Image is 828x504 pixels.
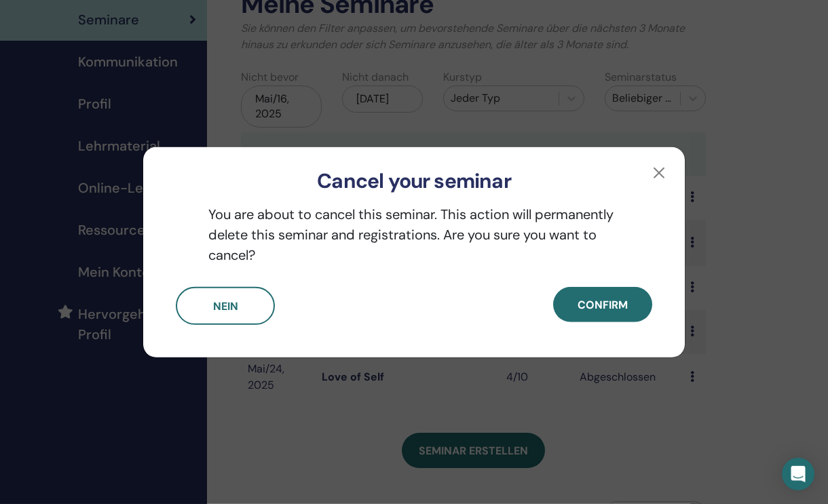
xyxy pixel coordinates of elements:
span: Confirm [578,298,628,312]
h3: Cancel your seminar [165,169,663,193]
p: You are about to cancel this seminar. This action will permanently delete this seminar and regist... [176,204,652,265]
span: Nein [213,299,238,313]
button: Confirm [553,287,652,322]
div: Open Intercom Messenger [782,458,814,490]
button: Nein [176,287,275,325]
